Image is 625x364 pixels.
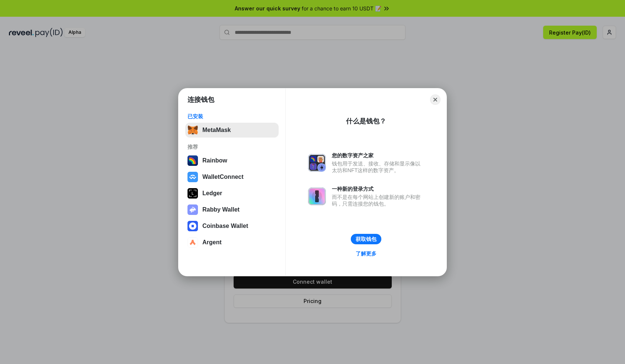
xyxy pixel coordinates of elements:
[308,187,326,205] img: svg+xml,%3Csvg%20xmlns%3D%22http%3A%2F%2Fwww.w3.org%2F2000%2Fsvg%22%20fill%3D%22none%22%20viewBox...
[202,174,244,180] div: WalletConnect
[351,234,381,244] button: 获取钱包
[187,95,214,104] h1: 连接钱包
[185,186,279,201] button: Ledger
[187,125,198,135] img: svg+xml,%3Csvg%20fill%3D%22none%22%20height%3D%2233%22%20viewBox%3D%220%200%2035%2033%22%20width%...
[202,157,227,164] div: Rainbow
[202,223,248,229] div: Coinbase Wallet
[187,155,198,166] img: svg+xml,%3Csvg%20width%3D%22120%22%20height%3D%22120%22%20viewBox%3D%220%200%20120%20120%22%20fil...
[185,219,279,233] button: Coinbase Wallet
[187,144,276,150] div: 推荐
[185,123,279,138] button: MetaMask
[351,249,381,258] a: 了解更多
[202,206,240,213] div: Rabby Wallet
[430,94,440,105] button: Close
[185,153,279,168] button: Rainbow
[185,235,279,250] button: Argent
[332,160,424,174] div: 钱包用于发送、接收、存储和显示像以太坊和NFT这样的数字资产。
[185,170,279,184] button: WalletConnect
[187,113,276,120] div: 已安装
[202,127,231,133] div: MetaMask
[346,117,386,126] div: 什么是钱包？
[202,239,222,246] div: Argent
[187,204,198,215] img: svg+xml,%3Csvg%20xmlns%3D%22http%3A%2F%2Fwww.w3.org%2F2000%2Fsvg%22%20fill%3D%22none%22%20viewBox...
[356,250,376,257] div: 了解更多
[185,202,279,217] button: Rabby Wallet
[332,186,424,192] div: 一种新的登录方式
[308,154,326,172] img: svg+xml,%3Csvg%20xmlns%3D%22http%3A%2F%2Fwww.w3.org%2F2000%2Fsvg%22%20fill%3D%22none%22%20viewBox...
[202,190,222,197] div: Ledger
[332,152,424,159] div: 您的数字资产之家
[187,221,198,231] img: svg+xml,%3Csvg%20width%3D%2228%22%20height%3D%2228%22%20viewBox%3D%220%200%2028%2028%22%20fill%3D...
[187,237,198,248] img: svg+xml,%3Csvg%20width%3D%2228%22%20height%3D%2228%22%20viewBox%3D%220%200%2028%2028%22%20fill%3D...
[187,188,198,199] img: svg+xml,%3Csvg%20xmlns%3D%22http%3A%2F%2Fwww.w3.org%2F2000%2Fsvg%22%20width%3D%2228%22%20height%3...
[187,172,198,182] img: svg+xml,%3Csvg%20width%3D%2228%22%20height%3D%2228%22%20viewBox%3D%220%200%2028%2028%22%20fill%3D...
[356,236,376,242] div: 获取钱包
[332,194,424,207] div: 而不是在每个网站上创建新的账户和密码，只需连接您的钱包。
